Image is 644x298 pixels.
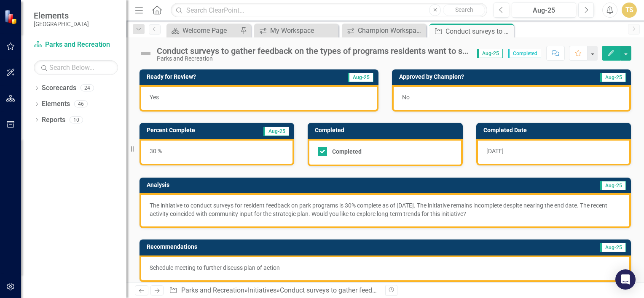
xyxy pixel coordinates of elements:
div: Welcome Page [182,25,238,36]
span: Yes [150,94,159,101]
span: Aug-25 [600,243,626,252]
input: Search Below... [34,60,118,75]
span: Aug-25 [600,181,626,190]
div: Aug-25 [515,5,573,16]
img: ClearPoint Strategy [4,9,20,25]
a: Initiatives [248,286,276,294]
span: Elements [34,11,89,21]
a: Welcome Page [169,25,238,36]
button: Search [443,4,485,16]
a: Parks and Recreation [34,40,118,50]
div: 10 [70,116,83,123]
a: Scorecards [42,83,76,93]
span: Aug-25 [477,49,503,58]
span: [DATE] [486,148,504,154]
a: Parks and Recreation [181,286,244,294]
span: Aug-25 [263,127,289,136]
div: Open Intercom Messenger [615,269,636,290]
button: Aug-25 [512,3,576,18]
h3: Recommendations [147,244,462,250]
div: My Workspace [270,25,336,36]
div: 30 % [140,139,294,165]
h3: Percent Complete [147,127,239,133]
span: Aug-25 [348,73,373,82]
div: 46 [74,101,88,108]
span: Aug-25 [600,73,626,82]
a: Elements [42,99,70,109]
p: The initiative to conduct surveys for resident feedback on park programs is 30% complete as of [D... [150,201,621,218]
small: [GEOGRAPHIC_DATA] [34,21,89,27]
span: Completed [508,49,541,58]
h3: Analysis [147,182,368,188]
div: Conduct surveys to gather feedback on the types of programs residents want to see in their parks. [157,46,469,56]
div: Champion Workspace [358,25,424,36]
h3: Completed [315,127,458,133]
div: Parks and Recreation [157,56,469,62]
a: My Workspace [256,25,336,36]
h3: Completed Date [483,127,627,133]
button: TS [622,3,637,18]
div: 24 [80,85,94,92]
span: No [402,94,410,101]
div: » » [169,286,379,295]
input: Search ClearPoint... [171,3,487,18]
a: Champion Workspace [344,25,424,36]
a: Reports [42,115,65,125]
h3: Ready for Review? [147,74,295,80]
div: Conduct surveys to gather feedback on the types of programs residents want to see in their parks. [280,286,569,294]
div: Conduct surveys to gather feedback on the types of programs residents want to see in their parks. [445,26,512,37]
img: Not Defined [139,47,153,60]
h3: Approved by Champion? [399,74,561,80]
span: Search [455,6,473,13]
p: Schedule meeting to further discuss plan of action [150,263,621,272]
